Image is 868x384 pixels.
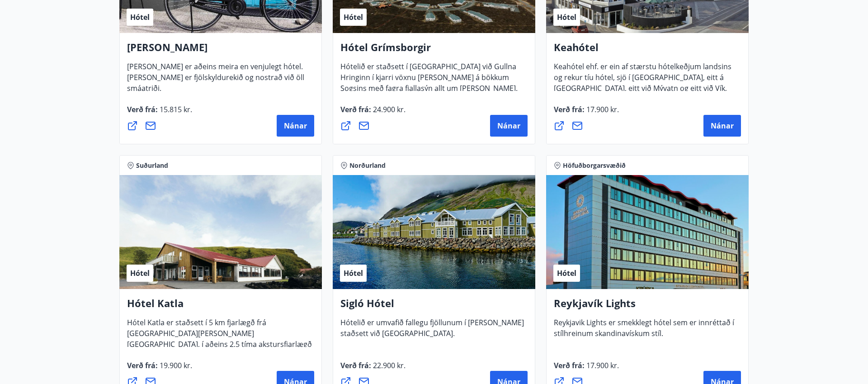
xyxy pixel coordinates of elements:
span: Hótel Katla er staðsett í 5 km fjarlægð frá [GEOGRAPHIC_DATA][PERSON_NAME][GEOGRAPHIC_DATA], í að... [127,318,312,367]
span: Verð frá : [340,360,406,378]
span: Verð frá : [127,104,192,122]
span: Hótel [344,268,363,278]
span: 17.900 kr. [585,360,619,370]
span: Hótelið er staðsett í [GEOGRAPHIC_DATA] við Gullna Hringinn í kjarri vöxnu [PERSON_NAME] á bökkum... [340,62,518,122]
span: 19.900 kr. [158,360,192,370]
span: Suðurland [136,161,168,170]
span: 15.815 kr. [158,104,192,114]
h4: Keahótel [554,40,741,61]
span: Nánar [711,121,734,131]
span: Hótelið er umvafið fallegu fjöllunum í [PERSON_NAME] staðsett við [GEOGRAPHIC_DATA]. [340,318,524,346]
span: Hótel [344,12,363,22]
span: Hótel [130,12,150,22]
span: Verð frá : [554,104,619,122]
span: Norðurland [349,161,386,170]
span: Hótel [557,12,576,22]
span: Verð frá : [554,360,619,378]
span: Keahótel ehf. er ein af stærstu hótelkeðjum landsins og rekur tíu hótel, sjö í [GEOGRAPHIC_DATA],... [554,62,731,122]
button: Nánar [490,115,528,137]
span: Verð frá : [127,360,192,378]
span: Nánar [497,121,520,131]
span: Verð frá : [340,104,406,122]
span: 24.900 kr. [371,104,406,114]
h4: Sigló Hótel [340,296,528,317]
button: Nánar [703,115,741,137]
h4: Reykjavík Lights [554,296,741,317]
button: Nánar [277,115,314,137]
span: [PERSON_NAME] er aðeins meira en venjulegt hótel. [PERSON_NAME] er fjölskyldurekið og nostrað við... [127,62,304,100]
span: Reykjavik Lights er smekklegt hótel sem er innréttað í stílhreinum skandinavískum stíl. [554,318,734,346]
span: Höfuðborgarsvæðið [563,161,626,170]
h4: [PERSON_NAME] [127,40,314,61]
span: Hótel [557,268,576,278]
span: Nánar [284,121,307,131]
span: 22.900 kr. [371,360,406,370]
span: Hótel [130,268,150,278]
h4: Hótel Katla [127,296,314,317]
span: 17.900 kr. [585,104,619,114]
h4: Hótel Grímsborgir [340,40,528,61]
